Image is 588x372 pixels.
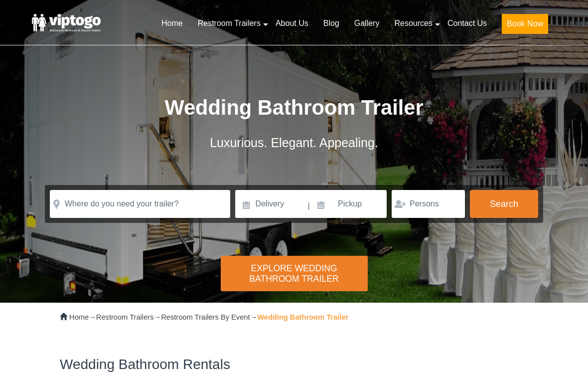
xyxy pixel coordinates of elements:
[210,136,378,150] span: Luxurious. Elegant. Appealing.
[548,332,588,372] button: Live Chat
[221,256,368,291] div: Explore Wedding Bathroom Trailer
[257,313,348,321] strong: Wedding Bathroom Trailer
[69,313,348,321] span: → → →
[235,190,306,218] input: Delivery
[96,313,154,321] a: Restroom Trailers
[161,313,250,321] a: Restroom Trailers By Event
[392,190,465,218] input: Persons
[69,313,89,321] a: Home
[387,12,440,34] a: Resources
[50,190,230,218] input: Where do you need your trailer?
[502,14,548,34] button: Book Now
[154,12,190,34] a: Home
[308,190,310,222] span: |
[494,12,556,40] a: Book Now
[268,12,316,34] a: About Us
[190,12,268,34] a: Restroom Trailers
[316,12,347,34] a: Blog
[347,12,387,34] a: Gallery
[164,96,423,119] span: Wedding Bathroom Trailer
[470,190,538,218] button: Search
[311,190,387,218] input: Pickup
[440,12,494,34] a: Contact Us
